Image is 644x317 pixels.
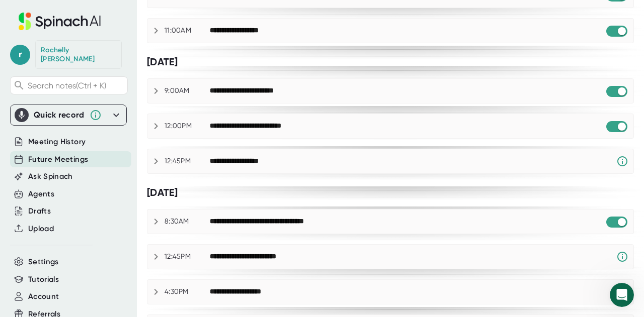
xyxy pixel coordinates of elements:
iframe: Intercom live chat [610,283,634,307]
div: Quick record [15,105,122,125]
div: [DATE] [147,56,634,68]
svg: Spinach requires a video conference link. [616,155,628,167]
button: Meeting History [28,136,86,148]
div: 8:30AM [165,217,210,226]
div: 12:45PM [165,157,210,166]
div: Rochelly Serrano [41,46,116,63]
button: Account [28,291,59,302]
button: Agents [28,188,54,200]
div: 4:30PM [165,287,210,296]
div: 12:45PM [165,252,210,261]
button: Settings [28,256,59,268]
button: Tutorials [28,274,59,285]
span: Search notes (Ctrl + K) [28,81,106,90]
div: 12:00PM [165,122,210,131]
div: 11:00AM [165,26,210,35]
button: Future Meetings [28,154,88,165]
button: Drafts [28,205,51,217]
button: Upload [28,223,54,235]
span: r [10,45,30,65]
div: 9:00AM [165,86,210,95]
div: Quick record [34,110,85,120]
svg: Spinach requires a video conference link. [616,251,628,263]
button: Ask Spinach [28,171,73,182]
div: [DATE] [147,186,634,199]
